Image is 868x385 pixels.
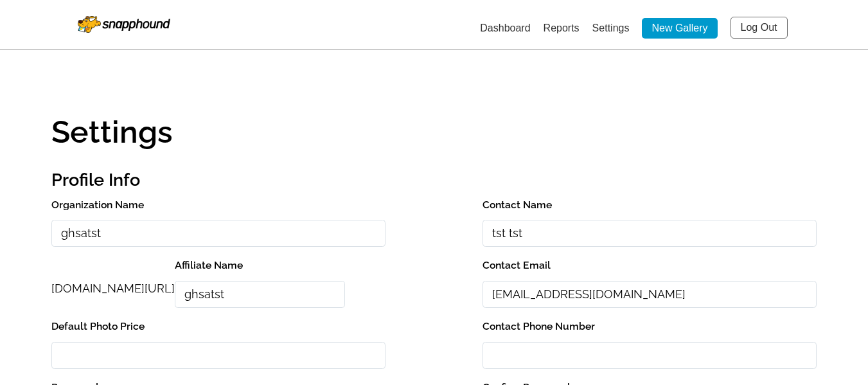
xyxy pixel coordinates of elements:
img: Snapphound Logo [78,16,170,33]
a: Log Out [731,17,788,39]
label: Contact Name [483,196,817,214]
a: Settings [592,22,630,33]
h1: Settings [51,116,817,147]
span: [DOMAIN_NAME][URL] [51,282,175,295]
label: Organization Name [51,196,385,214]
h2: Profile Info [51,165,817,196]
label: Contact Email [483,256,817,274]
label: Default Photo Price [51,318,385,336]
label: Affiliate Name [175,256,345,274]
a: Reports [544,22,580,33]
a: Dashboard [480,22,530,33]
label: Contact Phone Number [483,318,817,336]
a: New Gallery [642,18,717,39]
